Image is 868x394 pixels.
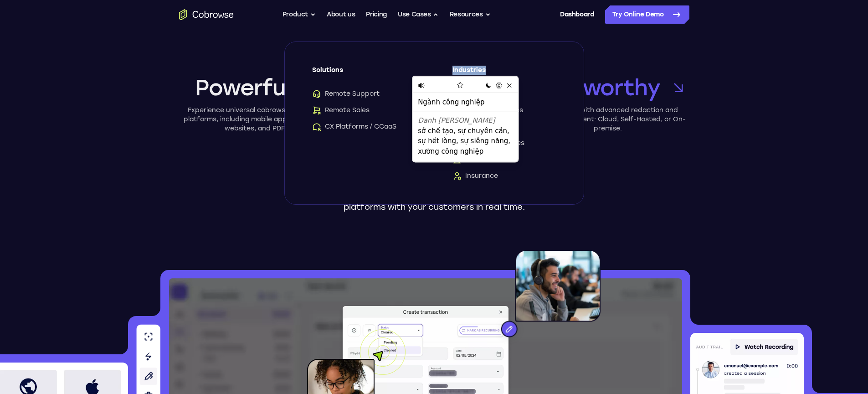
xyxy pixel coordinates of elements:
button: Use Cases [398,5,439,24]
span: CX Platforms / CCaaS [312,122,396,131]
img: Remote Support [312,89,321,98]
button: Resources [450,5,491,24]
span: Industries [452,66,556,82]
a: Trustworthy [526,73,689,102]
a: Try Online Demo [605,5,689,24]
span: Solutions [312,66,416,82]
span: Remote Sales [312,106,370,115]
a: Remote SalesRemote Sales [312,106,416,115]
img: Insurance [452,171,462,181]
button: Product [282,5,316,24]
a: Dashboard [560,5,594,24]
a: CX Platforms / CCaaSCX Platforms / CCaaS [312,122,416,131]
a: InsuranceInsurance [452,171,556,181]
img: An agent with a headset [459,250,601,347]
a: Powerful [179,73,336,102]
a: Go to the home page [179,9,234,20]
p: Experience universal cobrowsing across all platforms, including mobile apps, third-party websites... [179,106,336,133]
span: Remote Support [312,89,380,98]
span: Insurance [452,171,498,181]
a: About us [327,5,355,24]
a: Remote SupportRemote Support [312,89,416,98]
a: Pricing [366,5,387,24]
img: Remote Sales [312,106,321,115]
p: Ensure trust with advanced redaction and flexible deployment: Cloud, Self-Hosted, or On-premise. [526,106,689,133]
img: CX Platforms / CCaaS [312,122,321,131]
span: Trustworthy [526,73,660,102]
span: Powerful [195,73,290,102]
